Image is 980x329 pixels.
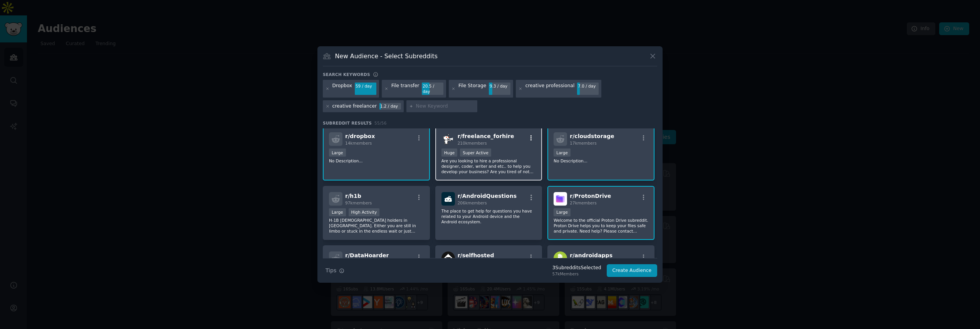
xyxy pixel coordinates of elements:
span: r/ DataHoarder [345,252,389,258]
img: AndroidQuestions [441,192,455,206]
p: The place to get help for questions you have related to your Android device and the Android ecosy... [441,208,536,224]
div: High Activity [349,208,380,216]
img: selfhosted [441,251,455,265]
span: 27k members [570,201,596,205]
div: 7.0 / day [577,83,599,89]
img: ProtonDrive [554,192,567,206]
img: freelance_forhire [441,132,455,146]
div: 3 Subreddit s Selected [552,265,601,272]
span: 210k members [458,141,487,145]
div: Super Active [460,148,491,157]
span: 14k members [345,141,372,145]
span: 97k members [345,201,372,205]
div: 59 / day [355,83,376,89]
span: r/ ProtonDrive [570,193,611,199]
div: creative freelancer [332,103,377,110]
input: New Keyword [416,103,475,110]
p: H-1B [DEMOGRAPHIC_DATA] holders in [GEOGRAPHIC_DATA]. Either you are still in limbo or stuck in t... [329,218,424,234]
h3: New Audience - Select Subreddits [335,52,438,60]
span: r/ h1b [345,193,361,199]
p: Welcome to the official Proton Drive subreddit. Proton Drive helps you to keep your files safe an... [554,218,648,234]
span: 17k members [570,141,596,145]
div: 20.5 / day [422,83,443,95]
div: Large [329,208,346,216]
div: 57k Members [552,271,601,277]
span: r/ selfhosted [458,252,494,258]
button: Create Audience [607,264,658,277]
span: r/ cloudstorage [570,133,614,139]
span: Subreddit Results [323,120,372,126]
span: 206k members [458,201,487,205]
img: androidapps [554,251,567,265]
h3: Search keywords [323,72,370,77]
div: File Storage [458,83,486,95]
button: Tips [323,264,347,277]
div: Large [554,208,571,216]
span: r/ androidapps [570,252,612,258]
div: File transfer [391,83,420,95]
p: No Description... [329,158,424,164]
div: Dropbox [332,83,352,95]
span: 55 / 56 [374,121,387,125]
span: r/ dropbox [345,133,375,139]
div: Huge [441,148,458,157]
div: Large [554,148,571,157]
span: r/ AndroidQuestions [458,193,517,199]
span: r/ freelance_forhire [458,133,514,139]
span: Tips [326,267,336,275]
div: 1.2 / day [379,103,401,110]
p: No Description... [554,158,648,164]
p: Are you looking to hire a professional designer, coder, writer and etc.. to help you develop your... [441,158,536,174]
div: 9.3 / day [489,83,510,89]
div: creative professional [525,83,575,95]
div: Large [329,148,346,157]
